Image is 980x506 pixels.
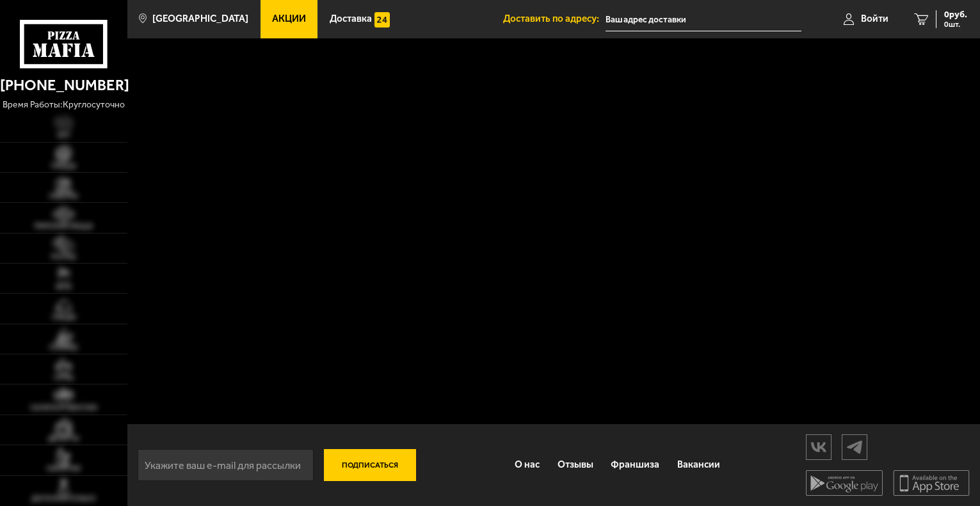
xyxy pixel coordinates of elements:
[503,14,606,24] span: Доставить по адресу:
[944,20,967,28] span: 0 шт.
[606,8,801,31] input: Ваш адрес доставки
[272,14,306,24] span: Акции
[861,14,888,24] span: Войти
[602,448,668,482] a: Франшиза
[842,436,867,458] img: tg
[138,449,314,481] input: Укажите ваш e-mail для рассылки
[549,448,602,482] a: Отзывы
[152,14,248,24] span: [GEOGRAPHIC_DATA]
[944,10,967,19] span: 0 руб.
[374,12,390,28] img: 15daf4d41897b9f0e9f617042186c801.svg
[324,449,416,481] button: Подписаться
[506,448,549,482] a: О нас
[807,436,831,458] img: vk
[330,14,372,24] span: Доставка
[668,448,729,482] a: Вакансии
